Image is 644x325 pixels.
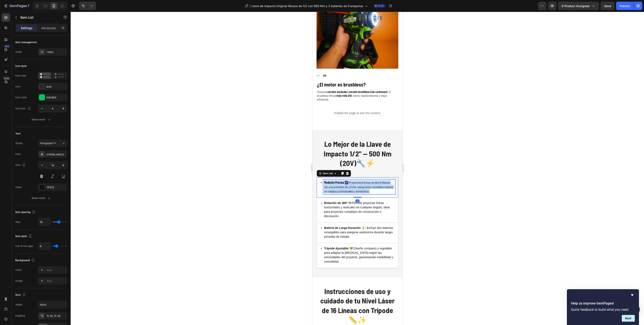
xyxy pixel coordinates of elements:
[43,188,47,191] div: 0
[15,116,67,123] button: Show more
[616,2,634,10] button: Publish
[15,258,36,263] div: Background
[36,78,75,82] strong: versión brushless (sin carbones)
[15,279,23,283] div: Image
[12,189,81,207] p: Permite proyectar líneas horizontales y verticales en cualquier ángulo, ideal para proyectos comp...
[11,168,83,182] div: Rich Text Editor. Editing area: main
[571,293,635,322] div: Help us improve GemPages!
[10,160,21,164] div: Item List
[562,4,589,8] span: 0 product assigned
[21,26,32,30] p: Settings
[15,162,26,168] div: Size
[378,4,384,8] span: Draft
[620,4,630,8] div: Publish
[8,275,82,312] strong: Instrucciones de uso y cuidado de tu Nivel Láser de 16 Líneas con Trípode 📏✨
[15,292,26,298] div: Size
[11,128,79,156] strong: Lo Mejor de la Llave de Impacto 1/2" — 500 Nm (20V)
[601,2,614,10] button: Save
[622,315,635,322] button: Next question
[79,2,96,10] div: Undo/Redo
[47,186,66,189] div: 121212
[47,314,66,318] div: 11, 14, 17, 20
[47,152,66,156] div: [PERSON_NAME] Semi Condensed
[47,279,66,283] div: Add...
[12,214,81,227] p: ncluye dos baterías recargables para asegurar autonomía durante largas jornadas de trabajo.
[15,220,20,224] div: Gap
[24,82,39,86] strong: más vida útil
[15,194,67,202] button: Show more
[38,218,51,226] input: Auto
[571,308,635,312] p: Quick feedback to build what you need.
[630,293,635,298] button: Hide survey
[15,132,21,135] div: Text
[5,78,86,90] p: Tenemos y . El brushless ofrece , menor mantenimiento y mejor eficiencia.
[15,95,27,99] div: Icon color
[251,4,363,8] span: Llave de impacto Original Mcasa de 1/2 con 500 Nm y 2 baterías de 5 amperios
[40,141,56,145] span: Paragraph 1*
[558,2,599,10] button: 0 product assigned
[15,244,33,248] div: Icon & text gap
[12,190,40,193] strong: Rotación de 360° ⟳:
[15,74,26,77] div: Icon type
[3,77,10,80] div: Beta
[12,214,55,218] strong: Batería de Larga Duración 🔋: I
[12,235,42,238] strong: Trípode Ajustable 💚:
[15,78,35,82] strong: versión estándar
[47,96,66,99] div: 00C853
[27,3,29,8] p: 7
[12,235,81,252] p: Diseño compacto y regulable para adaptar la [MEDICAL_DATA] según las necesidades del proyecto, ga...
[4,45,10,48] div: 450
[15,209,36,215] div: Item spacing
[5,128,86,156] p: ⁠⁠⁠⁠⁠⁠⁠ 🔧⚡
[15,314,25,318] div: Padding
[38,301,67,308] input: Auto
[15,268,22,272] div: Color
[15,106,32,111] div: Icon size
[38,139,67,147] button: Paragraph 1*
[15,233,33,239] div: Item style
[38,242,51,250] input: Auto
[604,4,611,8] span: Save
[15,141,23,145] div: Styles
[5,70,53,76] strong: ¿El motor es brushless?
[20,15,56,20] p: Item List
[15,303,22,307] div: Width
[15,40,37,44] div: Item management
[15,185,22,189] div: Color
[11,62,14,66] p: 04
[312,12,402,325] iframe: Design area
[12,169,37,173] strong: Medición Precisa 🌌:
[32,196,51,200] div: Show more
[47,268,66,272] div: Add...
[571,301,635,306] h2: Help us improve GemPages!
[15,64,27,68] div: Icon style
[47,85,66,89] div: Icon
[4,127,86,157] h2: Rich Text Editor. Editing area: main
[249,4,251,8] span: /
[15,85,20,88] div: Icon
[41,26,56,30] p: Advanced
[12,169,82,182] p: Proporciona líneas verdes brillantes con una precisión de ±3 mm, asegurando resultados exactos en...
[32,117,51,122] div: Show more
[2,2,31,10] button: 7
[15,152,21,156] div: Font
[4,99,86,104] p: Publish the page to see the content.
[47,50,66,54] div: 1 item
[15,50,22,54] div: Order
